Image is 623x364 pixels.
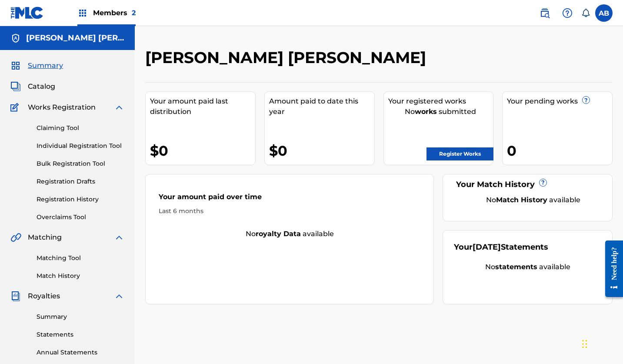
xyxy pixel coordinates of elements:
[37,312,124,321] a: Summary
[562,8,573,18] img: help
[114,232,124,243] img: expand
[145,48,430,67] h2: [PERSON_NAME] [PERSON_NAME]
[388,107,493,117] div: No submitted
[10,81,21,92] img: Catalog
[37,254,124,263] a: Matching Tool
[507,141,612,160] div: 0
[93,8,136,18] span: Members
[26,33,124,43] h5: Ashley Nicole Edwards
[132,9,136,17] span: 2
[415,107,437,116] strong: works
[28,102,96,113] span: Works Registration
[256,230,301,238] strong: royalty data
[10,33,21,43] img: Accounts
[114,291,124,301] img: expand
[159,192,420,207] div: Your amount paid over time
[37,159,124,168] a: Bulk Registration Tool
[146,229,433,239] div: No available
[495,263,537,271] strong: statements
[10,60,21,71] img: Summary
[388,96,493,107] div: Your registered works
[10,102,22,113] img: Works Registration
[28,60,63,71] span: Summary
[599,231,623,306] iframe: Resource Center
[496,196,547,204] strong: Match History
[507,96,612,107] div: Your pending works
[269,96,374,117] div: Amount paid to date this year
[540,8,550,18] img: search
[37,348,124,357] a: Annual Statements
[10,291,21,301] img: Royalties
[37,330,124,339] a: Statements
[269,141,374,160] div: $0
[28,232,62,243] span: Matching
[77,8,88,18] img: Top Rightsholders
[10,60,63,71] a: SummarySummary
[37,271,124,281] a: Match History
[583,97,590,104] span: ?
[114,102,124,113] img: expand
[10,232,21,243] img: Matching
[536,4,553,22] a: Public Search
[37,124,124,133] a: Claiming Tool
[10,7,44,19] img: MLC Logo
[580,322,623,364] iframe: Chat Widget
[150,141,255,160] div: $0
[454,241,548,253] div: Your Statements
[37,177,124,186] a: Registration Drafts
[581,9,590,17] div: Notifications
[28,81,55,92] span: Catalog
[159,207,420,216] div: Last 6 months
[582,331,587,357] div: Drag
[559,4,576,22] div: Help
[465,195,601,205] div: No available
[37,141,124,150] a: Individual Registration Tool
[540,179,546,186] span: ?
[10,81,55,92] a: CatalogCatalog
[28,291,60,301] span: Royalties
[37,195,124,204] a: Registration History
[473,242,501,252] span: [DATE]
[150,96,255,117] div: Your amount paid last distribution
[37,213,124,222] a: Overclaims Tool
[454,262,601,272] div: No available
[426,147,493,160] a: Register Works
[595,4,613,22] div: User Menu
[454,179,601,190] div: Your Match History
